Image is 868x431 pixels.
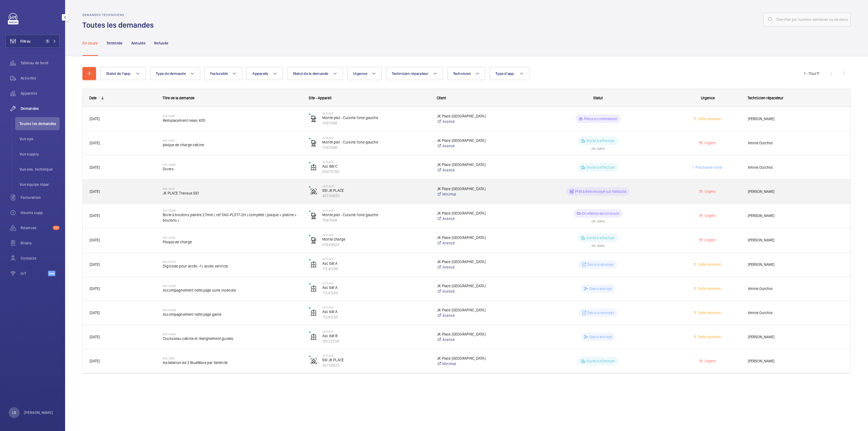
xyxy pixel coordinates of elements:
input: Chercher par numéro demande ou de devis [763,13,851,26]
span: Amine Ourchid [748,164,844,171]
span: [PERSON_NAME] [748,261,844,268]
img: fire_alarm.svg [310,358,317,364]
span: Cette semaine [697,286,721,291]
span: Plaque de charge [163,239,302,245]
button: Filtres1 [5,35,60,48]
p: JK Place [GEOGRAPHIC_DATA] [437,283,521,289]
span: Contacts [21,256,60,261]
img: fire_alarm.svg [310,188,317,195]
span: [DATE] [90,141,100,145]
a: Avancé [437,289,521,294]
p: JK PLACE [322,257,430,261]
span: [PERSON_NAME] [748,237,844,243]
span: IoT [21,271,48,276]
img: freight_elevator.svg [310,213,317,219]
span: Amine Ourchid [748,310,844,316]
p: Monte plat - Cuisine fond gauche [322,139,430,145]
h2: R25-04343 [163,333,302,336]
div: ETA : [DATE] [592,145,605,150]
h2: R25-10717 [163,187,302,190]
p: Visite à effectuer [586,235,615,241]
button: Statut de la demande [287,67,343,80]
div: ETA : [DATE] [592,242,605,247]
p: Devis envoyé [589,334,612,340]
span: [PERSON_NAME] [748,334,844,340]
div: ETA : [DATE] [592,218,605,223]
h1: Toutes les demandes [82,20,157,30]
span: Statut de l'app. [106,71,131,76]
span: Vue équipe répar. [20,182,60,187]
span: Cette semaine [697,262,721,267]
img: elevator.svg [310,285,317,292]
a: Avancé [437,337,521,342]
span: [PERSON_NAME] [748,116,844,122]
span: Urgent [703,359,716,363]
p: 83970795 [322,169,430,174]
span: 1 - 11 11 [804,72,819,75]
span: [PERSON_NAME] [748,358,844,364]
p: JK Place [GEOGRAPHIC_DATA] [437,259,521,264]
span: Divers [163,166,302,172]
span: Site - Appareil [309,96,331,100]
button: Type de demande [150,67,200,80]
button: Technicien [447,67,486,80]
p: JK Place [GEOGRAPHIC_DATA] [437,307,521,313]
span: Accompagnement nettoyage suite incendie [163,288,302,293]
p: JK PLACE [322,233,430,237]
span: Titre de la demande [162,96,194,100]
p: 45730835 [322,363,430,368]
h2: R25-11290 [163,114,302,118]
span: Client [437,96,446,100]
h2: R25-05597 [163,284,302,288]
span: 127 [53,226,60,230]
p: JK PLACE [322,160,430,164]
a: Avancé [437,143,521,149]
p: JK PLACE [322,282,430,285]
p: Asc bât A [322,285,430,290]
p: JK PLACE [322,306,430,309]
p: En cours [82,40,98,46]
span: Heures supp. [21,210,60,215]
p: JK Place [GEOGRAPHIC_DATA] [437,356,521,361]
span: [DATE] [90,286,100,291]
p: Monte plat - Cuisine fond gauche [322,115,430,120]
p: Terminée [107,40,123,46]
h2: R25-10216 [163,236,302,239]
span: [DATE] [90,189,100,194]
p: Monte charge [322,237,430,242]
p: Visite à effectuer [586,138,615,143]
span: Technicien [453,71,471,76]
p: 71241299 [322,314,430,320]
h2: R25-10911 [163,139,302,142]
span: Facturable [210,71,228,76]
span: Prochaine visite [694,165,722,170]
p: JK Place [GEOGRAPHIC_DATA] [437,162,521,167]
h2: R25-07037 [163,260,302,263]
p: JK PLACE [322,209,430,212]
img: elevator.svg [310,164,317,171]
span: Coulisseau cabine et réalignement guides [163,336,302,341]
span: Urgent [703,213,716,218]
p: JK Place [GEOGRAPHIC_DATA] [437,113,521,119]
p: LB [12,410,16,415]
p: Monte plat - Cuisine fond gauche [322,212,430,218]
span: Cette semaine [697,335,721,339]
span: Technicien réparateur [748,96,783,100]
p: Visite à effectuer [586,358,615,364]
h2: Demandes techniciens [82,13,157,17]
p: Asc bât B [322,333,430,339]
span: Vue ass. technique [20,167,60,172]
p: Asc bât A [322,309,430,314]
p: 87449920 [322,242,430,247]
button: Technicien réparateur [386,67,443,80]
p: [PERSON_NAME] [24,410,53,415]
span: Installation de 3 BlueWave par Sérénité [163,360,302,365]
button: Appareils [247,67,283,80]
span: Urgent [703,238,716,242]
p: JK PLACE [322,136,430,139]
img: freight_elevator.svg [310,140,317,146]
span: Urgent [703,189,716,194]
span: Technicien réparateur [392,71,428,76]
p: Pièce à commander [584,116,617,122]
p: JK PLACE [322,112,430,115]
